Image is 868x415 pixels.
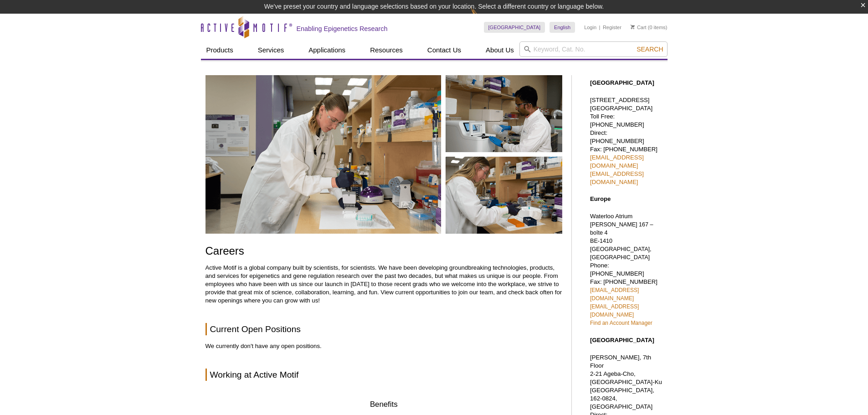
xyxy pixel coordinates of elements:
[590,154,644,169] a: [EMAIL_ADDRESS][DOMAIN_NAME]
[205,75,562,234] img: Careers at Active Motif
[590,287,639,302] a: [EMAIL_ADDRESS][DOMAIN_NAME]
[480,41,519,59] a: About Us
[634,45,666,53] button: Search
[590,320,652,326] a: Find an Account Manager
[631,25,635,29] img: Your Cart
[590,303,639,318] a: [EMAIL_ADDRESS][DOMAIN_NAME]
[519,41,668,57] input: Keyword, Cat. No.
[205,264,562,305] p: Active Motif is a global company built by scientists, for scientists. We have been developing gro...
[205,323,562,335] h2: Current Open Positions
[631,24,647,31] a: Cart
[631,22,668,33] li: (0 items)
[603,24,621,31] a: Register
[205,369,562,381] h2: Working at Active Motif
[584,24,596,31] a: Login
[590,212,663,327] p: Waterloo Atrium Phone: [PHONE_NUMBER] Fax: [PHONE_NUMBER]
[637,46,663,53] span: Search
[297,25,388,33] h2: Enabling Epigenetics Research
[590,79,654,86] strong: [GEOGRAPHIC_DATA]
[252,41,290,59] a: Services
[205,342,562,350] p: We currently don't have any open positions.
[205,399,562,410] h3: Benefits
[422,41,467,59] a: Contact Us
[471,7,495,28] img: Change Here
[365,41,408,59] a: Resources
[201,41,239,59] a: Products
[590,337,654,343] strong: [GEOGRAPHIC_DATA]
[484,22,545,33] a: [GEOGRAPHIC_DATA]
[590,195,611,202] strong: Europe
[590,96,663,186] p: [STREET_ADDRESS] [GEOGRAPHIC_DATA] Toll Free: [PHONE_NUMBER] Direct: [PHONE_NUMBER] Fax: [PHONE_N...
[590,221,653,261] span: [PERSON_NAME] 167 – boîte 4 BE-1410 [GEOGRAPHIC_DATA], [GEOGRAPHIC_DATA]
[599,22,601,33] li: |
[590,170,644,185] a: [EMAIL_ADDRESS][DOMAIN_NAME]
[550,22,575,33] a: English
[205,245,562,258] h1: Careers
[303,41,351,59] a: Applications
